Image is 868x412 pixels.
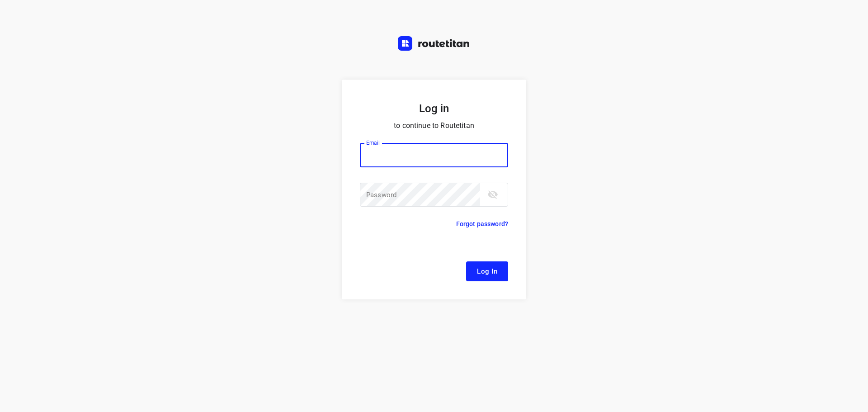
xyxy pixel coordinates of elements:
p: Forgot password? [456,218,508,229]
span: Log In [477,265,497,277]
h5: Log in [360,101,508,116]
img: Routetitan [398,36,470,51]
p: to continue to Routetitan [360,119,508,132]
button: Log In [466,261,508,281]
button: toggle password visibility [484,185,502,204]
